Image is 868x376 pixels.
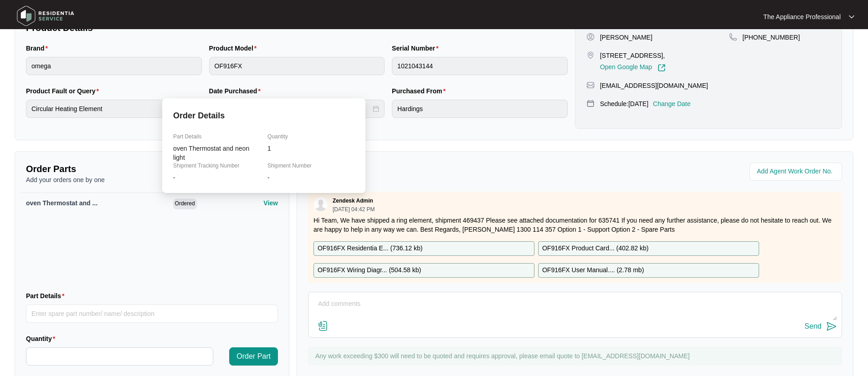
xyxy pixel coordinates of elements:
label: Quantity [26,334,59,343]
img: map-pin [729,33,737,41]
p: - [267,173,354,182]
p: 1 [267,144,354,153]
p: Order Details [173,109,354,133]
p: Part Details [173,133,260,140]
p: Change Date [653,99,691,108]
p: Schedule: [DATE] [600,99,648,108]
p: OF916FX Wiring Diagr... ( 504.58 kb ) [318,265,421,275]
button: Send [805,320,837,333]
p: [EMAIL_ADDRESS][DOMAIN_NAME] [600,81,708,90]
span: oven Thermostat and ... [26,199,98,207]
span: Order Part [236,351,271,362]
p: OF916FX User Manual.... ( 2.78 mb ) [542,265,644,275]
p: Any work exceeding $300 will need to be quoted and requires approval, please email quote to [EMAI... [315,351,837,361]
input: Quantity [26,348,213,365]
p: oven Thermostat and neon light [173,144,260,162]
p: [PERSON_NAME] [600,33,652,42]
p: Zendesk Admin [333,197,373,204]
img: Link-External [657,64,666,72]
img: map-pin [586,51,595,59]
img: map-pin [586,81,595,89]
p: Comments [308,163,569,175]
input: Part Details [26,305,278,323]
p: Add your orders one by one [26,175,278,184]
img: dropdown arrow [849,15,854,19]
label: Serial Number [392,44,442,53]
p: - [173,173,260,182]
label: Part Details [26,291,68,300]
p: [STREET_ADDRESS], [600,51,666,60]
img: user.svg [314,198,328,211]
label: Purchased From [392,86,449,96]
p: Quantity [267,133,354,140]
a: Open Google Map [600,64,666,72]
input: Product Fault or Query [26,100,202,118]
p: Hi Team, We have shipped a ring element, shipment 469437 Please see attached documentation for 63... [313,216,837,234]
img: send-icon.svg [826,321,837,332]
span: Ordered [173,198,197,209]
img: residentia service logo [14,2,77,30]
img: file-attachment-doc.svg [318,320,329,331]
p: OF916FX Residentia E... ( 736.12 kb ) [318,244,422,254]
label: Product Fault or Query [26,86,103,96]
p: Order Parts [26,163,278,175]
label: Product Model [209,44,261,53]
p: The Appliance Professional [763,12,841,21]
button: Order Part [229,347,278,366]
p: [DATE] 04:42 PM [333,207,375,212]
p: Shipment Number [267,162,354,169]
p: View [263,198,278,208]
input: Product Model [209,57,385,75]
input: Purchased From [392,100,568,118]
input: Add Agent Work Order No. [757,166,837,177]
p: OF916FX Product Card... ( 402.82 kb ) [542,244,648,254]
input: Serial Number [392,57,568,75]
div: Send [805,322,822,330]
img: user-pin [586,33,595,41]
img: map-pin [586,99,595,107]
label: Brand [26,44,51,53]
label: Date Purchased [209,86,264,96]
p: [PHONE_NUMBER] [743,33,800,42]
p: Shipment Tracking Number [173,162,260,169]
input: Brand [26,57,202,75]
